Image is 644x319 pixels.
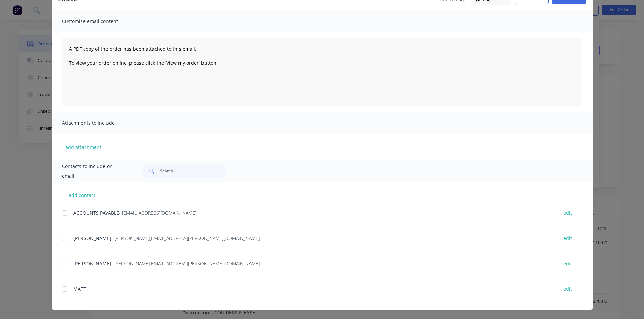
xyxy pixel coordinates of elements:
span: - [PERSON_NAME][EMAIL_ADDRESS][PERSON_NAME][DOMAIN_NAME] [111,260,260,267]
span: [PERSON_NAME] [73,235,111,241]
input: Search... [160,164,227,178]
span: - [EMAIL_ADDRESS][DOMAIN_NAME] [119,210,196,216]
button: add contact [62,190,102,200]
button: edit [559,208,576,217]
span: Contacts to include on email [62,162,126,181]
button: edit [559,234,576,243]
button: add attachment [62,142,105,152]
button: edit [559,284,576,293]
span: [PERSON_NAME] [73,260,111,267]
button: edit [559,259,576,268]
span: - [PERSON_NAME][EMAIL_ADDRESS][PERSON_NAME][DOMAIN_NAME] [111,235,260,241]
span: Customise email content [62,17,136,26]
span: Attachments to include [62,118,136,128]
span: ACCOUNTS PAYABLE [73,210,119,216]
span: MATT [73,286,86,292]
textarea: A PDF copy of the order has been attached to this email. To view your order online, please click ... [62,38,582,106]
